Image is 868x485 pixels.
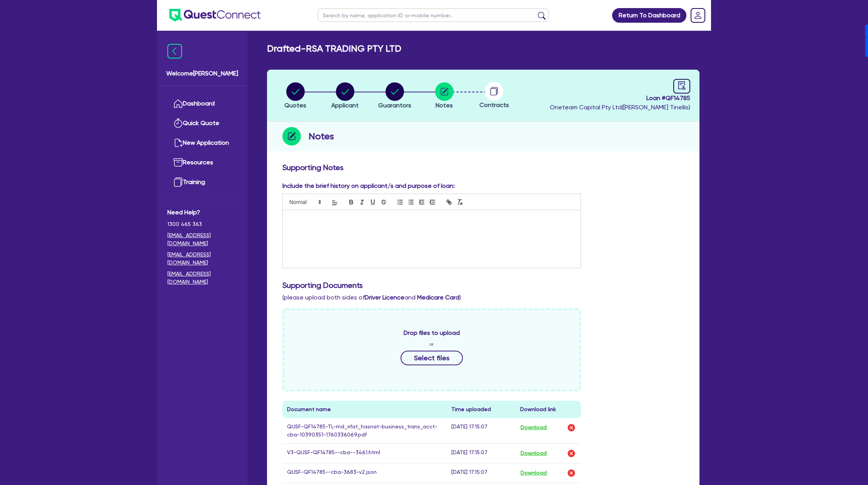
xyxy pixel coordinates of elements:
[167,114,237,133] a: Quick Quote
[282,443,447,463] td: V3-QUSF-QF14785--cba--3461.html
[284,82,307,110] button: Quotes
[282,401,447,418] th: Document name
[365,294,404,301] b: Driver Licence
[417,294,459,301] b: Medicare Card
[516,401,581,418] th: Download link
[167,231,237,248] a: [EMAIL_ADDRESS][DOMAIN_NAME]
[567,468,576,478] img: delete-icon
[612,8,686,23] a: Return To Dashboard
[167,44,182,59] img: icon-menu-close
[550,104,690,111] span: Oneteam Capital Pty Ltd ( [PERSON_NAME] Tinellis )
[167,208,237,217] span: Need Help?
[447,401,516,418] th: Time uploaded
[678,81,686,90] span: audit
[167,133,237,153] a: New Application
[479,101,509,109] span: Contracts
[167,270,237,286] a: [EMAIL_ADDRESS][DOMAIN_NAME]
[429,341,434,348] span: or
[174,177,183,187] img: training
[167,153,237,172] a: Resources
[378,82,412,110] button: Guarantors
[447,418,516,444] td: [DATE] 17:15:07
[567,423,576,432] img: delete-icon
[309,129,334,143] h2: Notes
[688,5,708,25] a: Dropdown toggle
[174,138,183,147] img: new-application
[174,119,183,128] img: quick-quote
[550,94,690,103] span: Loan # QF14785
[282,294,461,301] span: (please upload both sides of and )
[404,328,460,338] span: Drop files to upload
[331,82,359,110] button: Applicant
[318,8,549,22] input: Search by name, application ID or mobile number...
[282,163,684,172] h3: Supporting Notes
[447,443,516,463] td: [DATE] 17:15:07
[167,172,237,192] a: Training
[167,251,237,267] a: [EMAIL_ADDRESS][DOMAIN_NAME]
[401,351,463,365] button: Select files
[567,449,576,458] img: delete-icon
[435,82,454,110] button: Notes
[166,69,238,78] span: Welcome [PERSON_NAME]
[167,94,237,114] a: Dashboard
[520,468,547,478] button: Download
[520,423,547,433] button: Download
[331,102,359,109] span: Applicant
[378,102,411,109] span: Guarantors
[282,463,447,483] td: QUSF-QF14785--cba-3683-v2.json
[436,102,453,109] span: Notes
[447,463,516,483] td: [DATE] 17:15:07
[169,9,260,22] img: quest-connect-logo-blue
[282,181,455,191] label: Include the brief history on applicant/s and purpose of loan:
[282,418,447,444] td: QUSF-QF14785-TL-md_rifat_hasnat-business_trans_acct-cba-10390351-1760336069.pdf
[174,158,183,167] img: resources
[282,127,301,145] img: step-icon
[282,281,684,290] h3: Supporting Documents
[284,102,306,109] span: Quotes
[267,43,401,54] h2: Drafted - RSA TRADING PTY LTD
[520,448,547,458] button: Download
[167,220,237,228] span: 1300 465 363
